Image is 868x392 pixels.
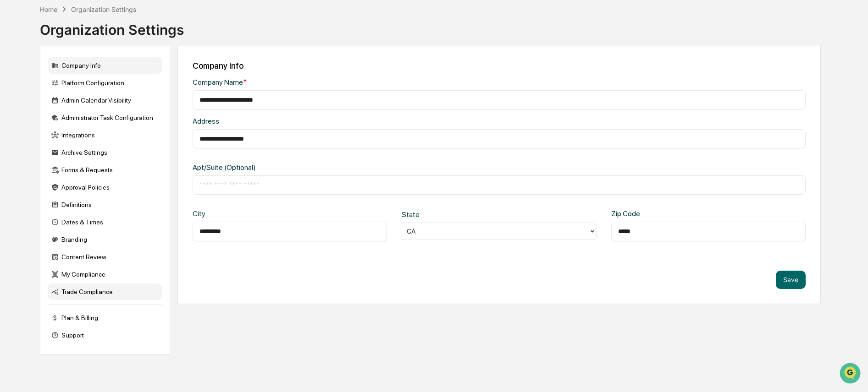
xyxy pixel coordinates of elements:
[48,162,162,178] div: Forms & Requests
[9,19,167,34] p: How can we help?
[48,179,162,196] div: Approval Policies
[40,5,57,13] div: Home
[48,75,162,91] div: Platform Configuration
[40,14,184,38] div: Organization Settings
[193,61,806,71] div: Company Info
[18,133,58,142] span: Data Lookup
[48,327,162,343] div: Support
[48,196,162,213] div: Definitions
[6,112,63,128] a: 🖐️Preclearance
[76,115,114,125] span: Attestations
[48,57,162,74] div: Company Info
[66,116,74,124] div: 🗄️
[776,271,806,289] button: Save
[839,362,863,387] iframe: Open customer support
[9,116,17,124] div: 🖐️
[156,73,167,84] button: Start new chat
[48,127,162,143] div: Integrations
[611,209,699,218] div: Zip Code
[31,79,116,87] div: We're available if you need us!
[91,155,111,162] span: Pylon
[48,214,162,230] div: Dates & Times
[402,210,489,219] div: State
[193,209,280,218] div: City
[71,5,136,13] div: Organization Settings
[6,129,61,146] a: 🔎Data Lookup
[9,134,17,141] div: 🔎
[48,109,162,126] div: Administrator Task Configuration
[193,78,469,87] div: Company Name
[48,283,162,300] div: Trade Compliance
[48,266,162,283] div: My Compliance
[48,92,162,109] div: Admin Calendar Visibility
[48,310,162,326] div: Plan & Billing
[48,249,162,265] div: Content Review
[63,112,117,128] a: 🗄️Attestations
[31,70,150,79] div: Start new chat
[48,231,162,248] div: Branding
[9,70,26,87] img: 1746055101610-c473b297-6a78-478c-a979-82029cc54cd1
[48,144,162,161] div: Archive Settings
[18,115,59,125] span: Preclearance
[193,117,469,125] div: Address
[193,163,469,172] div: Apt/Suite (Optional)
[65,155,111,162] a: Powered byPylon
